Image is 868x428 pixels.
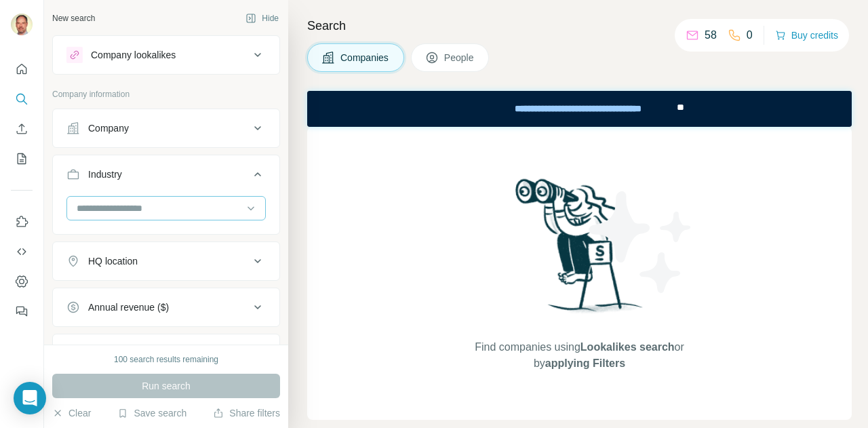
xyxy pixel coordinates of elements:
[11,239,33,264] button: Use Surfe API
[91,48,176,62] div: Company lookalikes
[444,51,475,64] span: People
[53,112,279,144] button: Company
[88,168,122,181] div: Industry
[114,353,218,366] div: 100 search results remaining
[14,382,46,414] div: Open Intercom Messenger
[471,339,688,372] span: Find companies using or by
[705,27,717,43] p: 58
[213,406,280,420] button: Share filters
[53,337,279,370] button: Employees (size)
[775,26,838,45] button: Buy credits
[11,147,33,171] button: My lists
[236,8,288,28] button: Hide
[52,12,95,24] div: New search
[88,254,138,268] div: HQ location
[88,121,129,135] div: Company
[53,39,279,71] button: Company lookalikes
[747,27,753,43] p: 0
[11,57,33,81] button: Quick start
[53,158,279,196] button: Industry
[11,269,33,294] button: Dashboard
[52,406,91,420] button: Clear
[11,87,33,111] button: Search
[580,341,675,353] span: Lookalikes search
[11,117,33,141] button: Enrich CSV
[307,91,852,127] iframe: Banner
[11,210,33,234] button: Use Surfe on LinkedIn
[88,300,169,314] div: Annual revenue ($)
[509,175,650,326] img: Surfe Illustration - Woman searching with binoculars
[340,51,390,64] span: Companies
[117,406,186,420] button: Save search
[11,14,33,35] img: Avatar
[11,299,33,324] button: Feedback
[53,245,279,277] button: HQ location
[52,88,280,100] p: Company information
[307,16,852,35] h4: Search
[580,181,702,303] img: Surfe Illustration - Stars
[545,357,625,369] span: applying Filters
[53,291,279,324] button: Annual revenue ($)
